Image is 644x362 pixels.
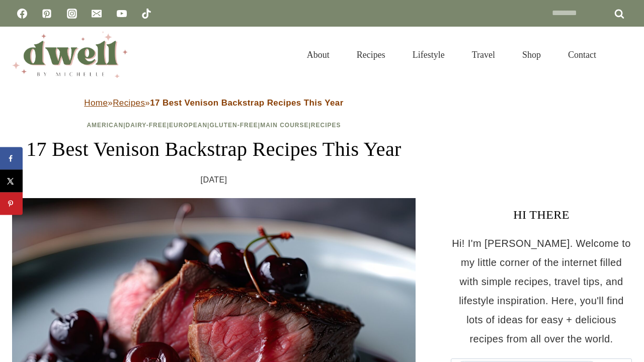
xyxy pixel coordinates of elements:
p: Hi! I'm [PERSON_NAME]. Welcome to my little corner of the internet filled with simple recipes, tr... [451,234,632,348]
a: Dairy-Free [125,122,167,129]
time: [DATE] [201,172,227,188]
a: Contact [554,37,610,72]
span: | | | | | [87,122,341,129]
a: European [169,122,207,129]
a: Email [87,4,107,24]
a: Lifestyle [399,37,458,72]
img: DWELL by michelle [12,32,128,78]
h3: HI THERE [451,206,632,224]
strong: 17 Best Venison Backstrap Recipes This Year [150,98,343,108]
a: Gluten-Free [209,122,258,129]
a: Main Course [260,122,308,129]
h1: 17 Best Venison Backstrap Recipes This Year [12,134,416,164]
a: YouTube [112,4,132,24]
a: Shop [509,37,554,72]
a: Facebook [12,4,32,24]
a: Home [84,98,108,108]
span: » » [84,98,343,108]
a: About [293,37,343,72]
a: Travel [458,37,509,72]
a: Recipes [311,122,341,129]
a: Instagram [62,4,82,24]
nav: Primary Navigation [293,37,610,72]
a: Recipes [113,98,145,108]
a: Recipes [343,37,399,72]
a: TikTok [136,4,156,24]
a: American [87,122,123,129]
button: View Search Form [615,46,632,63]
a: Pinterest [37,4,57,24]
